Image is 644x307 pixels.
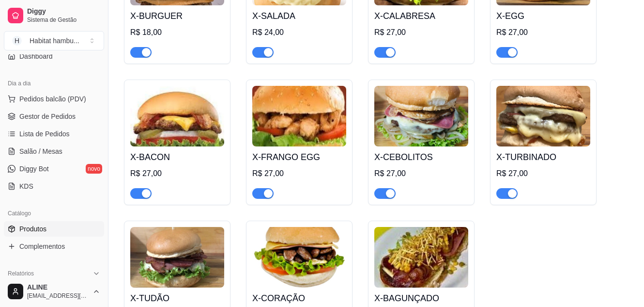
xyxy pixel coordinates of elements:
[130,227,224,288] img: product-image
[8,270,34,277] span: Relatórios
[130,9,224,23] h4: X-BURGUER
[19,242,65,251] span: Complementos
[252,168,346,179] div: R$ 27,00
[19,164,49,174] span: Diggy Bot
[374,227,468,288] img: product-image
[27,292,89,300] span: [EMAIL_ADDRESS][DOMAIN_NAME]
[19,146,62,156] span: Salão / Mesas
[27,7,100,16] span: Diggy
[374,86,468,146] img: product-image
[130,291,224,305] h4: X-TUDÃO
[130,168,224,179] div: R$ 27,00
[19,129,70,139] span: Lista de Pedidos
[4,31,104,50] button: Select a team
[374,9,468,23] h4: X-CALABRESA
[374,291,468,305] h4: X-BAGUNÇADO
[4,109,104,124] a: Gestor de Pedidos
[252,9,346,23] h4: X-SALADA
[252,86,346,146] img: product-image
[130,150,224,164] h4: X-BACON
[19,94,86,104] span: Pedidos balcão (PDV)
[27,283,89,292] span: ALINE
[19,112,76,121] span: Gestor de Pedidos
[252,150,346,164] h4: X-FRANGO EGG
[19,51,53,61] span: Dashboard
[374,150,468,164] h4: X-CEBOLITOS
[4,178,104,194] a: KDS
[374,168,468,179] div: R$ 27,00
[496,168,590,179] div: R$ 27,00
[4,144,104,159] a: Salão / Mesas
[30,36,79,46] div: Habitat hambu ...
[130,86,224,146] img: product-image
[496,86,590,146] img: product-image
[4,161,104,177] a: Diggy Botnovo
[252,291,346,305] h4: X-CORAÇÃO
[12,36,22,46] span: H
[4,4,104,27] a: DiggySistema de Gestão
[4,221,104,237] a: Produtos
[4,280,104,303] button: ALINE[EMAIL_ADDRESS][DOMAIN_NAME]
[374,27,468,38] div: R$ 27,00
[4,48,104,64] a: Dashboard
[4,126,104,142] a: Lista de Pedidos
[27,16,100,24] span: Sistema de Gestão
[130,27,224,38] div: R$ 18,00
[4,91,104,107] button: Pedidos balcão (PDV)
[496,27,590,38] div: R$ 27,00
[496,150,590,164] h4: X-TURBINADO
[252,227,346,288] img: product-image
[19,181,33,191] span: KDS
[252,27,346,38] div: R$ 24,00
[4,206,104,221] div: Catálogo
[19,224,46,234] span: Produtos
[4,239,104,254] a: Complementos
[4,76,104,91] div: Dia a dia
[496,9,590,23] h4: X-EGG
